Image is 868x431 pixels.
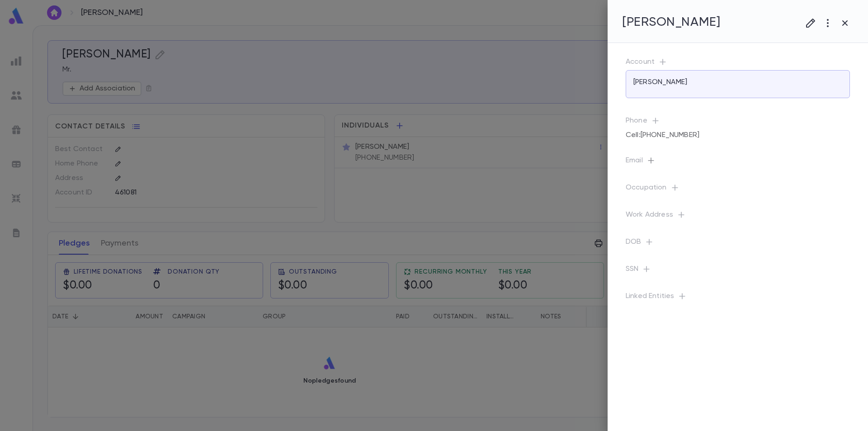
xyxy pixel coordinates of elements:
p: Linked Entities [626,292,850,304]
p: Phone [626,116,850,129]
p: DOB [626,237,850,250]
p: Email [626,156,850,169]
p: Account [626,57,850,70]
p: Occupation [626,183,850,196]
div: Cell : [PHONE_NUMBER] [626,127,699,143]
p: SSN [626,265,850,277]
p: [PERSON_NAME] [633,78,687,87]
p: Work Address [626,210,850,223]
h4: [PERSON_NAME] [622,14,720,30]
